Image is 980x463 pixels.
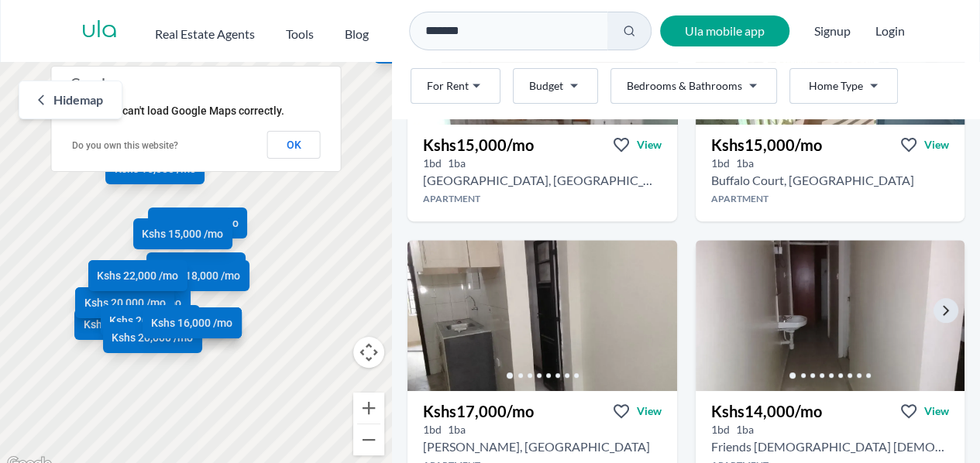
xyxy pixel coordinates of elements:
[407,240,677,391] img: 1 bedroom Apartment for rent - Kshs 17,000/mo - in Donholm in EBENEZER COURT, Nairobi, Kenya, Nai...
[407,125,677,221] a: Kshs15,000/moViewView property in detail1bd 1ba [GEOGRAPHIC_DATA], [GEOGRAPHIC_DATA]Apartment
[84,295,166,310] span: Kshs 20,000 /mo
[345,25,369,43] h2: Blog
[423,422,442,437] h5: 1 bedrooms
[660,15,789,46] a: Ula mobile app
[789,68,898,104] button: Home Type
[159,268,240,283] span: Kshs 18,000 /mo
[142,227,223,242] span: Kshs 15,000 /mo
[345,19,369,43] a: Blog
[97,268,178,283] span: Kshs 22,000 /mo
[711,400,822,422] h3: Kshs 14,000 /mo
[875,22,905,40] button: Login
[81,17,118,45] a: ula
[74,309,174,340] a: Kshs 13,500 /mo
[151,315,232,331] span: Kshs 16,000 /mo
[610,68,777,104] button: Bedrooms & Bathrooms
[529,78,563,94] span: Budget
[103,322,202,353] a: Kshs 20,000 /mo
[924,137,949,153] span: View
[736,156,754,171] h5: 1 bathrooms
[88,260,187,291] a: Kshs 22,000 /mo
[513,68,598,104] button: Budget
[146,252,246,283] a: Kshs 15,000 /mo
[627,78,742,94] span: Bedrooms & Bathrooms
[637,403,662,419] span: View
[155,19,400,43] nav: Main
[711,422,730,437] h5: 1 bedrooms
[148,207,247,238] a: Kshs 19,500 /mo
[427,78,469,94] span: For Rent
[407,193,677,205] h4: Apartment
[637,137,662,153] span: View
[711,156,730,171] h5: 1 bedrooms
[75,287,174,318] a: Kshs 20,000 /mo
[286,19,314,43] button: Tools
[286,25,314,43] h2: Tools
[814,15,851,46] span: Signup
[353,393,384,424] button: Zoom in
[267,131,321,159] button: OK
[109,313,191,328] span: Kshs 20,000 /mo
[711,171,914,190] h2: 1 bedroom Apartment for rent in Donholm - Kshs 15,000/mo -Buffalo Court, Nairobi, Kenya, Nairobi ...
[71,105,284,117] span: This page can't load Google Maps correctly.
[157,215,239,231] span: Kshs 19,500 /mo
[934,298,958,323] a: Go to the next property image
[696,125,965,221] a: Kshs15,000/moViewView property in detail1bd 1ba Buffalo Court, [GEOGRAPHIC_DATA]Apartment
[423,171,662,190] h2: 1 bedroom Apartment for rent in Donholm - Kshs 15,000/mo -TBC Plaza, Nairobi, Kenya, Nairobi county
[423,437,650,456] h2: 1 bedroom Apartment for rent in Donholm - Kshs 17,000/mo -EBENEZER COURT, Nairobi, Kenya, Nairobi...
[353,337,384,368] button: Map camera controls
[84,317,165,332] span: Kshs 13,500 /mo
[809,78,863,94] span: Home Type
[423,156,442,171] h5: 1 bedrooms
[143,307,242,338] a: Kshs 16,000 /mo
[696,240,965,391] img: 1 bedroom Apartment for rent - Kshs 14,000/mo - in Donholm around Friends Church Quakers Donholm,...
[711,437,950,456] h2: 1 bedroom Apartment for rent in Donholm - Kshs 14,000/mo -Friends Church Quakers Donholm, Nairobi...
[72,140,178,151] a: Do you own this website?
[155,19,255,43] button: Real Estate Agents
[155,25,255,43] h2: Real Estate Agents
[150,260,249,291] a: Kshs 18,000 /mo
[53,91,103,109] span: Hide map
[696,193,965,205] h4: Apartment
[353,424,384,455] button: Zoom out
[924,403,949,419] span: View
[423,134,534,156] h3: Kshs 15,000 /mo
[423,400,534,422] h3: Kshs 17,000 /mo
[448,422,466,437] h5: 1 bathrooms
[411,68,500,104] button: For Rent
[112,330,193,345] span: Kshs 20,000 /mo
[448,156,466,171] h5: 1 bathrooms
[101,305,200,336] a: Kshs 20,000 /mo
[711,134,822,156] h3: Kshs 15,000 /mo
[133,219,232,250] a: Kshs 15,000 /mo
[736,422,754,437] h5: 1 bathrooms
